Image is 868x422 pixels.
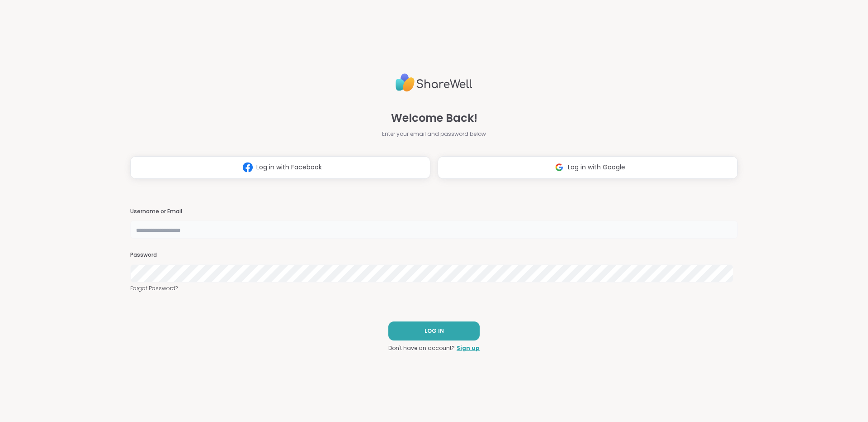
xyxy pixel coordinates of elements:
[457,344,480,352] a: Sign up
[551,159,568,176] img: ShareWell Logomark
[388,321,480,340] button: LOG IN
[256,163,322,172] span: Log in with Facebook
[239,159,256,176] img: ShareWell Logomark
[130,156,430,179] button: Log in with Facebook
[568,163,625,172] span: Log in with Google
[130,284,738,293] a: Forgot Password?
[396,70,472,96] img: ShareWell Logo
[425,327,444,335] span: LOG IN
[130,208,738,216] h3: Username or Email
[382,130,486,138] span: Enter your email and password below
[388,344,455,352] span: Don't have an account?
[438,156,738,179] button: Log in with Google
[391,110,477,126] span: Welcome Back!
[130,251,738,259] h3: Password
